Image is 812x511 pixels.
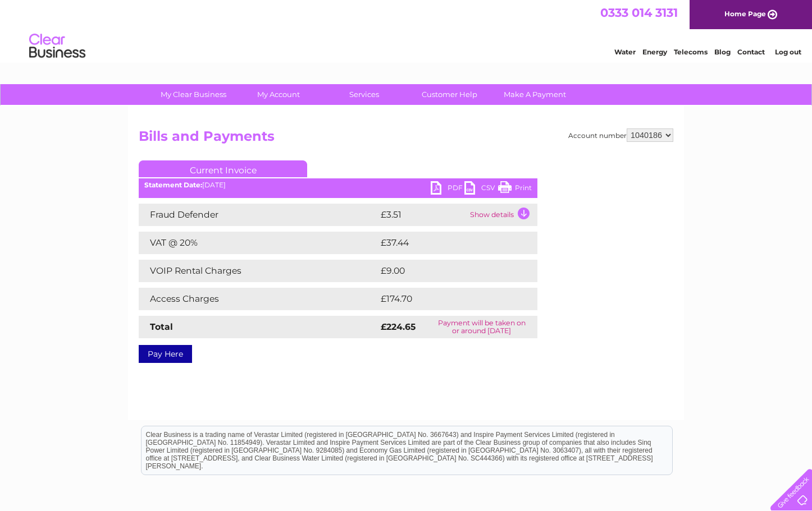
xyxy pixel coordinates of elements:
[139,345,192,363] a: Pay Here
[489,84,581,105] a: Make A Payment
[139,260,378,282] td: VOIP Rental Charges
[150,321,173,332] strong: Total
[147,84,240,105] a: My Clear Business
[378,204,467,226] td: £3.51
[378,260,512,282] td: £9.00
[498,181,532,197] a: Print
[142,6,672,54] div: Clear Business is a trading name of Verastar Limited (registered in [GEOGRAPHIC_DATA] No. 3667643...
[737,48,765,56] a: Contact
[464,181,498,197] a: CSV
[378,232,514,254] td: £37.44
[431,181,464,197] a: PDF
[139,181,537,189] div: [DATE]
[139,288,378,310] td: Access Charges
[139,160,307,177] a: Current Invoice
[674,48,708,56] a: Telecoms
[139,204,378,226] td: Fraud Defender
[144,181,202,189] b: Statement Date:
[318,84,410,105] a: Services
[403,84,496,105] a: Customer Help
[642,48,667,56] a: Energy
[614,48,636,56] a: Water
[139,232,378,254] td: VAT @ 20%
[600,6,678,20] a: 0333 014 3131
[381,321,416,332] strong: £224.65
[232,84,325,105] a: My Account
[775,48,801,56] a: Log out
[426,316,537,338] td: Payment will be taken on or around [DATE]
[139,128,673,150] h2: Bills and Payments
[29,29,86,63] img: logo.png
[568,128,673,142] div: Account number
[467,204,537,226] td: Show details
[378,288,517,310] td: £174.70
[714,48,731,56] a: Blog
